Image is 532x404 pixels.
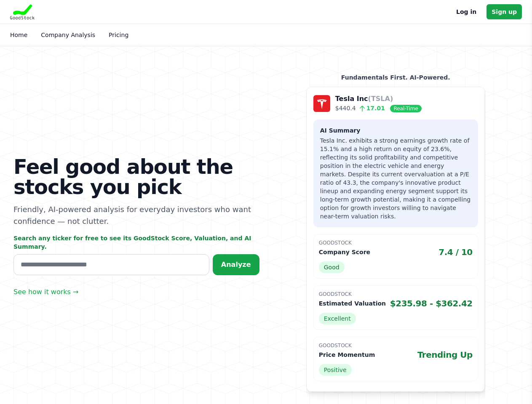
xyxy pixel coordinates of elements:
[335,94,422,104] p: Tesla Inc
[320,126,471,135] h3: AI Summary
[13,204,259,227] p: Friendly, AI-powered analysis for everyday investors who want confidence — not clutter.
[319,299,386,308] p: Estimated Valuation
[41,32,95,38] a: Company Analysis
[320,136,471,221] p: Tesla Inc. exhibits a strong earnings growth rate of 15.1% and a high return on equity of 23.6%, ...
[13,287,78,297] a: See how it works →
[438,246,473,258] span: 7.4 / 10
[313,95,330,112] img: Company Logo
[319,291,473,298] p: GoodStock
[319,261,345,273] span: Good
[456,7,476,17] a: Log in
[335,104,422,113] p: $440.4
[368,95,393,103] span: (TSLA)
[487,4,522,19] a: Sign up
[319,342,473,349] p: GoodStock
[319,351,375,359] p: Price Momentum
[417,349,473,361] span: Trending Up
[13,234,259,251] p: Search any ticker for free to see its GoodStock Score, Valuation, and AI Summary.
[10,32,27,38] a: Home
[109,32,128,38] a: Pricing
[10,4,35,19] img: Goodstock Logo
[390,105,421,112] span: Real-Time
[390,298,473,309] span: $235.98 - $362.42
[13,157,259,197] h1: Feel good about the stocks you pick
[319,313,356,324] span: Excellent
[319,364,352,376] span: Positive
[319,248,370,256] p: Company Score
[306,87,485,392] a: Company Logo Tesla Inc(TSLA) $440.4 17.01 Real-Time AI Summary Tesla Inc. exhibits a strong earni...
[213,254,259,275] button: Analyze
[319,239,473,246] p: GoodStock
[221,260,251,268] span: Analyze
[306,73,485,82] p: Fundamentals First. AI-Powered.
[356,105,385,112] span: 17.01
